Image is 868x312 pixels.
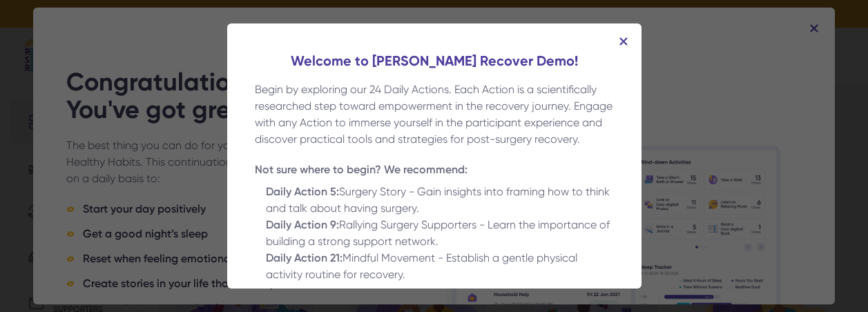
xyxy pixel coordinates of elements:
div: Welcome to [PERSON_NAME] Recover Demo! [255,51,614,70]
div: Not sure where to begin? We recommend: [255,162,614,178]
img: Close icn [619,37,628,46]
span: Daily Action 21: [266,251,343,264]
div: Begin by exploring our 24 Daily Actions. Each Action is a scientifically researched step toward e... [255,81,614,148]
span: Daily Action 9: [266,218,339,231]
div: Surgery Story - Gain insights into framing how to think and talk about having surgery. Rallying S... [266,184,614,283]
span: Daily Action 5: [266,185,339,198]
